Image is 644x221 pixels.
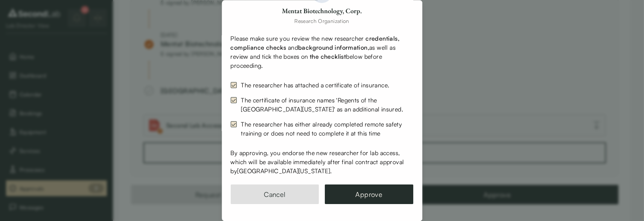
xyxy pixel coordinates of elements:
label: The certificate of insurance names ' Regents of the [GEOGRAPHIC_DATA][US_STATE] ' as an additiona... [241,95,413,113]
div: Research Organization [231,17,413,24]
button: Cancel [231,184,319,204]
label: The researcher has either already completed remote safety training or does not need to complete i... [241,119,413,137]
button: Approve [325,184,414,204]
label: The researcher has attached a certificate of insurance. [241,80,390,89]
span: the checklist [310,52,346,60]
div: Please make sure you review the new researcher and as well as review and tick the boxes on below ... [231,34,413,70]
div: Mentat Biotechnology, Corp. [231,6,413,15]
div: By approving, you endorse the new researcher for lab access, which will be available immediately ... [231,148,413,175]
span: background information, [298,43,369,51]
